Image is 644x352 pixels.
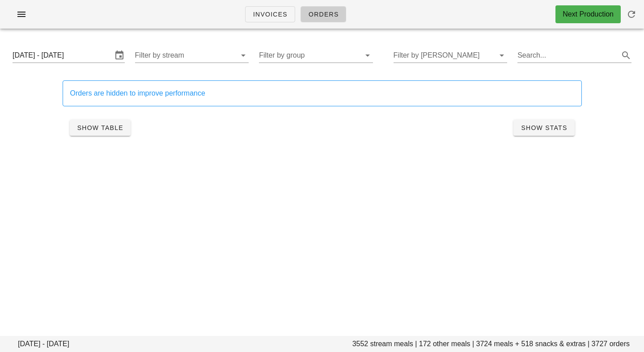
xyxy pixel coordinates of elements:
span: Show Table [77,124,123,131]
a: Invoices [245,6,295,22]
button: Show Stats [513,120,574,136]
span: Show Stats [521,124,567,131]
span: Invoices [253,11,288,18]
button: Show Table [70,120,131,136]
div: Filter by stream [135,48,249,63]
div: Orders are hidden to improve performance [70,88,574,99]
div: Next Production [563,9,614,20]
span: Orders [308,11,339,18]
a: Orders [301,6,347,22]
div: Filter by group [259,48,373,63]
div: Filter by [PERSON_NAME] [394,48,508,63]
